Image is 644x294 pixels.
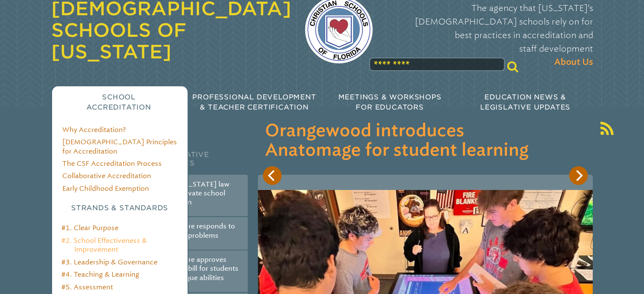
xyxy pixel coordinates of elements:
a: #1. Clear Purpose [61,224,119,232]
a: Early Childhood Exemption [62,184,149,192]
h3: Strands & Standards [62,203,177,213]
a: The CSF Accreditation Process [62,159,162,168]
a: Legislature approves voucher bill for students with unique abilities [160,256,238,282]
button: Previous [263,166,282,185]
a: Legislature responds to voucher problems [160,222,235,239]
a: Collaborative Accreditation [62,172,151,180]
span: Meetings & Workshops for Educators [338,93,442,111]
h3: Orangewood introduces Anatomage for student learning [265,121,586,160]
span: Education News & Legislative Updates [480,93,570,111]
h2: Legislative Updates [155,140,248,175]
a: #4. Teaching & Learning [61,270,139,278]
a: #5. Assessment [61,283,113,291]
a: [DEMOGRAPHIC_DATA] Principles for Accreditation [62,138,177,155]
p: The agency that [US_STATE]’s [DEMOGRAPHIC_DATA] schools rely on for best practices in accreditati... [386,1,593,69]
a: Why Accreditation? [62,126,126,134]
span: Professional Development & Teacher Certification [192,93,316,111]
button: Next [569,166,588,185]
a: #3. Leadership & Governance [61,258,158,266]
a: New [US_STATE] law eases private school formation [160,180,229,206]
span: School Accreditation [86,93,151,111]
a: #2. School Effectiveness & Improvement [61,236,147,253]
span: About Us [554,55,593,69]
